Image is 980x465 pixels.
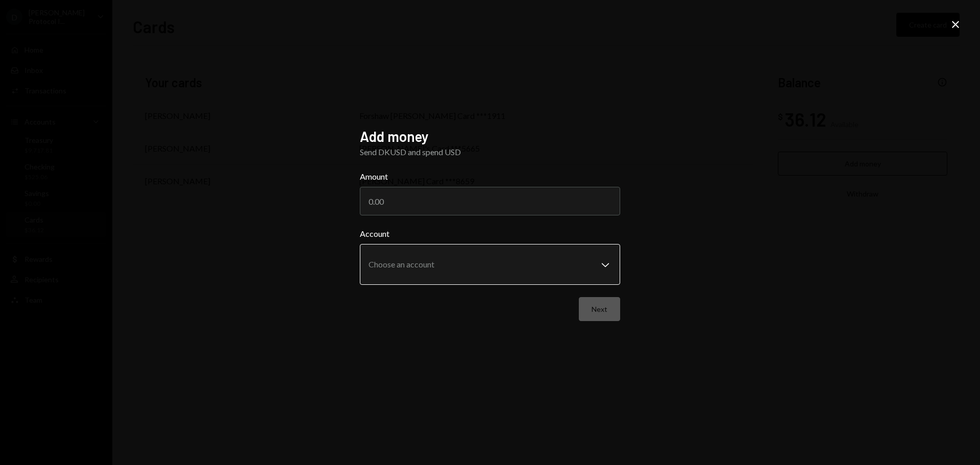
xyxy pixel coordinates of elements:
input: 0.00 [360,187,620,215]
button: Account [360,244,620,285]
label: Account [360,228,620,240]
label: Amount [360,170,620,183]
div: Send DKUSD and spend USD [360,146,620,158]
h2: Add money [360,127,620,146]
